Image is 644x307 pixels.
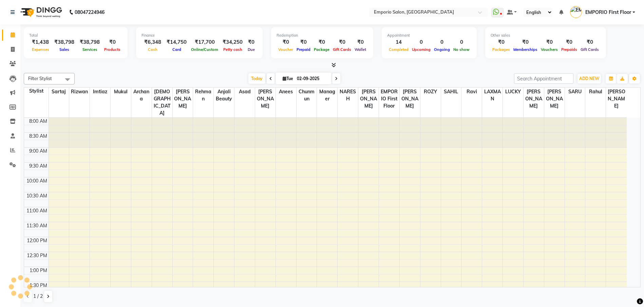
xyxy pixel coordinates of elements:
span: LUCKY [503,88,523,96]
span: Card [171,47,183,52]
span: Imtiaz [90,88,110,96]
span: [PERSON_NAME] [524,88,544,110]
div: 10:00 AM [25,177,49,185]
span: Expenses [30,47,51,52]
div: 11:00 AM [25,207,49,214]
span: ADD NEW [579,76,599,81]
div: 8:30 AM [28,133,49,140]
span: Rahul [585,88,606,96]
div: Stylist [24,88,49,95]
div: 12:00 PM [25,237,49,244]
span: Due [246,47,257,52]
span: [PERSON_NAME] [544,88,565,110]
input: Search Appointment [514,73,573,84]
input: 2025-09-02 [295,74,329,84]
div: ₹34,250 [220,38,245,46]
span: SARU [565,88,585,96]
div: 1:30 PM [28,282,49,289]
span: Anjali beauty [214,88,234,103]
span: Manager [317,88,337,103]
span: Rehman [193,88,213,103]
span: Sartaj [49,88,69,96]
span: Wallet [353,47,368,52]
span: Gift Cards [579,47,601,52]
span: Voucher [277,47,295,52]
span: Completed [387,47,410,52]
div: 10:30 AM [25,192,49,199]
div: 1:00 PM [28,267,49,274]
div: ₹0 [579,38,601,46]
span: chunmun [297,88,317,103]
span: No show [452,47,471,52]
b: 08047224946 [75,3,105,22]
span: Archana [131,88,152,103]
span: Prepaids [560,47,579,52]
div: ₹0 [295,38,312,46]
span: [PERSON_NAME] [173,88,193,110]
span: Vouchers [539,47,560,52]
div: 9:00 AM [28,148,49,155]
div: ₹6,348 [141,38,164,46]
span: Rizwan [69,88,90,96]
span: NARESH [338,88,358,103]
div: ₹14,750 [164,38,189,46]
span: [PERSON_NAME] [255,88,276,110]
span: Cash [146,47,159,52]
span: Tue [281,76,295,81]
div: ₹0 [312,38,331,46]
span: Filter Stylist [28,76,52,81]
div: Total [29,33,122,38]
span: Gift Cards [331,47,353,52]
span: Asad [234,88,255,96]
div: ₹0 [102,38,122,46]
span: Sales [58,47,71,52]
span: Online/Custom [189,47,220,52]
span: 1 / 2 [33,293,43,300]
span: Products [102,47,122,52]
div: ₹0 [560,38,579,46]
span: Packages [491,47,512,52]
div: ₹0 [277,38,295,46]
span: EMPORIO First Floor [379,88,399,110]
span: ROZY [420,88,441,96]
div: 14 [387,38,410,46]
span: [PERSON_NAME] [606,88,627,110]
div: 11:30 AM [25,222,49,229]
img: logo [17,3,64,22]
div: ₹38,798 [77,38,102,46]
div: 0 [452,38,471,46]
div: Redemption [277,33,368,38]
div: 0 [432,38,452,46]
span: LAXMAN [482,88,503,103]
span: Today [248,73,265,84]
div: ₹0 [539,38,560,46]
img: EMPORIO First Floor [570,6,582,18]
button: ADD NEW [577,74,601,83]
span: Prepaid [295,47,312,52]
div: Finance [141,33,257,38]
span: ravi [461,88,482,96]
div: ₹1,438 [29,38,52,46]
span: Services [81,47,99,52]
div: 9:30 AM [28,162,49,170]
div: ₹17,700 [189,38,220,46]
div: ₹0 [353,38,368,46]
span: Ongoing [432,47,452,52]
div: 12:30 PM [25,252,49,259]
span: Package [312,47,331,52]
div: Appointment [387,33,471,38]
div: ₹0 [512,38,539,46]
span: [DEMOGRAPHIC_DATA] [152,88,172,117]
span: Mukul [111,88,131,96]
div: 0 [410,38,432,46]
div: ₹0 [331,38,353,46]
div: ₹0 [491,38,512,46]
span: Memberships [512,47,539,52]
span: Petty cash [222,47,244,52]
span: [PERSON_NAME] [400,88,420,110]
div: ₹0 [245,38,257,46]
div: 8:00 AM [28,118,49,125]
div: ₹38,798 [52,38,77,46]
span: Upcoming [410,47,432,52]
div: Other sales [491,33,601,38]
